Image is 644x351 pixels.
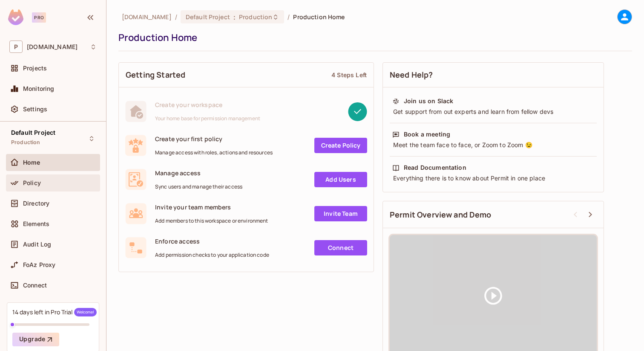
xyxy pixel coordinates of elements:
img: SReyMgAAAABJRU5ErkJggg== [8,9,23,25]
li: / [175,13,177,21]
span: P [9,41,23,53]
span: Elements [23,220,49,227]
a: Connect [314,240,367,255]
span: Directory [23,200,49,207]
span: Policy [23,180,41,186]
span: Invite your team members [155,203,268,211]
span: Your home base for permission management [155,115,260,122]
span: Sync users and manage their access [155,183,242,190]
div: Read Documentation [404,163,466,172]
span: Home [23,159,40,166]
div: Everything there is to know about Permit in one place [392,174,594,183]
span: Production [11,139,40,146]
span: Monitoring [23,85,55,92]
a: Create Policy [314,138,367,153]
span: Manage access [155,169,242,177]
div: Book a meeting [404,130,450,139]
span: Production [239,13,272,21]
div: Join us on Slack [404,97,453,105]
span: Permit Overview and Demo [390,209,492,220]
span: Enforce access [155,237,269,245]
span: Getting Started [126,70,185,80]
a: Invite Team [314,206,367,221]
button: Upgrade [12,333,59,346]
div: 4 Steps Left [331,71,367,79]
a: Add Users [314,172,367,187]
span: Audit Log [23,241,51,248]
span: Production Home [293,13,345,21]
span: Projects [23,65,47,72]
span: Settings [23,106,47,113]
span: Default Project [186,13,230,21]
span: Workspace: permit.io [27,44,78,50]
li: / [287,13,290,21]
span: : [233,14,236,20]
span: Manage access with roles, actions and resources [155,149,273,156]
div: Production Home [118,31,628,44]
div: Pro [32,12,46,23]
span: Add members to this workspace or environment [155,218,268,224]
span: Default Project [11,129,55,136]
span: Create your first policy [155,135,273,143]
div: Get support from out experts and learn from fellow devs [392,107,594,116]
div: 14 days left in Pro Trial [12,308,97,316]
span: FoAz Proxy [23,261,56,268]
span: Need Help? [390,70,433,80]
span: Add permission checks to your application code [155,252,269,258]
span: Welcome! [74,308,97,316]
span: the active workspace [122,13,172,21]
span: Connect [23,282,47,289]
span: Create your workspace [155,101,260,109]
div: Meet the team face to face, or Zoom to Zoom 😉 [392,141,594,149]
